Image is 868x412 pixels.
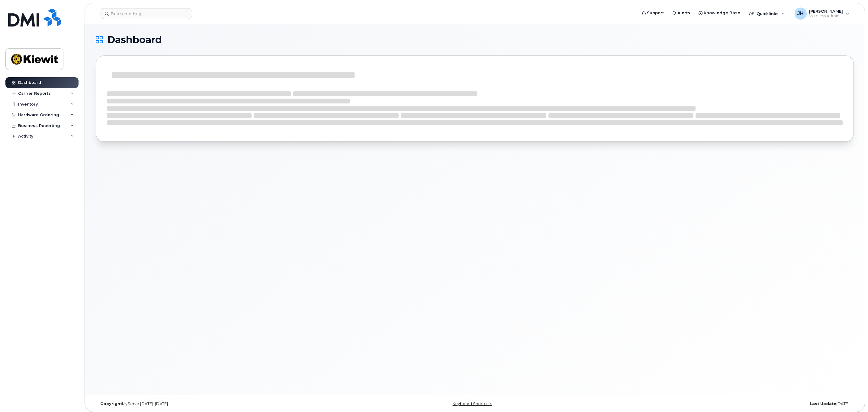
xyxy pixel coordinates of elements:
[96,401,349,406] div: MyServe [DATE]–[DATE]
[810,401,836,406] strong: Last Update
[107,35,162,44] span: Dashboard
[601,401,854,406] div: [DATE]
[452,401,492,406] a: Keyboard Shortcuts
[100,401,122,406] strong: Copyright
